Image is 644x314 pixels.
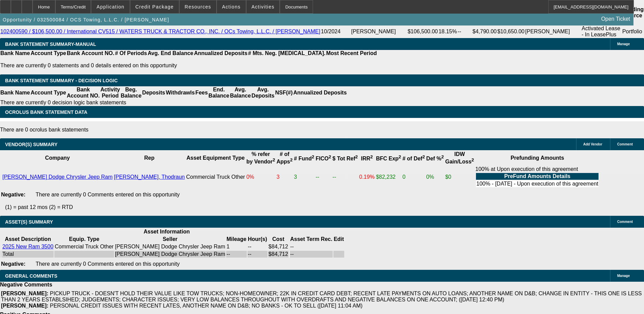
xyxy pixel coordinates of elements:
td: [PERSON_NAME] Dodge Chrysler Jeep Ram [115,251,226,258]
span: BANK STATEMENT SUMMARY-MANUAL [5,41,96,47]
td: $4,790.00 [472,25,497,38]
b: # Fund [294,156,314,161]
td: [PERSON_NAME] [351,25,407,38]
span: There are currently 0 Comments entered on this opportunity [36,192,180,197]
a: Open Ticket [599,13,633,25]
td: Commercial Truck Other [186,166,245,188]
sup: 2 [355,154,358,159]
td: Commercial Truck Other [54,243,114,250]
button: Actions [217,0,246,13]
sup: 2 [329,154,331,159]
td: $84,712 [268,251,289,258]
b: # of Apps [276,151,292,164]
td: Portfolio [622,25,644,38]
b: Prefunding Amounts [511,155,564,161]
button: Application [91,0,129,13]
th: Avg. Balance [229,86,251,99]
span: GENERAL COMMENTS [5,273,57,279]
a: 102400590 / $106,500.00 / International CV515 / WATERS TRUCK & TRACTOR CO., INC. / OCs Towing, L.... [0,29,320,34]
a: [PERSON_NAME] Dodge Chrysler Jeep Ram [2,174,113,180]
span: Comment [617,142,633,146]
td: [PERSON_NAME] Dodge Chrysler Jeep Ram [115,243,226,250]
th: Activity Period [100,86,121,99]
span: Actions [222,4,241,10]
b: Asset Description [5,236,51,242]
td: 0.19% [359,166,375,188]
td: -- [332,166,358,188]
b: $ Tot Ref [332,156,358,161]
td: -- [290,243,333,250]
b: IDW Gain/Loss [445,151,474,164]
span: Add Vendor [583,142,602,146]
b: Seller [163,236,178,242]
td: -- [315,166,332,188]
td: 0% [426,166,444,188]
b: Negative: [1,192,25,197]
th: End. Balance [208,86,229,99]
span: Bank Statement Summary - Decision Logic [5,78,118,83]
b: Def % [426,156,444,161]
th: Equip. Type [54,236,114,243]
a: [PERSON_NAME], Thodraun [114,174,185,180]
span: Activities [252,4,275,10]
th: Annualized Deposits [293,86,347,99]
th: Bank Account NO. [67,86,100,99]
td: -- [247,243,268,250]
th: Avg. Deposits [251,86,275,99]
b: Negative: [1,261,25,267]
button: Activities [246,0,280,13]
b: Hour(s) [248,236,267,242]
span: Manage [617,42,630,46]
td: 3 [276,166,293,188]
b: Rep [144,155,154,161]
p: (1) = past 12 mos (2) = RTD [5,204,644,210]
td: 100% - [DATE] - Upon execution of this agreement [476,180,599,187]
span: ASSET(S) SUMMARY [5,219,53,225]
th: # Of Periods [115,50,147,57]
button: Resources [180,0,216,13]
div: 100% at Upon execution of this agreement [475,166,599,188]
sup: 2 [422,154,425,159]
sup: 2 [472,157,474,162]
td: Activated Lease - In LeasePlus [581,25,622,38]
span: VENDOR(S) SUMMARY [5,142,57,147]
sup: 2 [370,154,373,159]
b: BFC Exp [376,156,401,161]
th: Annualized Deposits [194,50,247,57]
button: Credit Package [130,0,179,13]
sup: 2 [312,154,314,159]
b: % refer by Vendor [246,151,275,164]
b: FICO [316,156,331,161]
th: Account Type [30,86,67,99]
b: # of Def [402,156,425,161]
span: Resources [185,4,211,10]
td: [PERSON_NAME] [525,25,581,38]
th: # Mts. Neg. [MEDICAL_DATA]. [248,50,326,57]
th: NSF(#) [275,86,293,99]
span: Application [96,4,124,10]
td: $84,712 [268,243,289,250]
sup: 2 [273,157,275,162]
sup: 2 [441,154,444,159]
span: Credit Package [135,4,174,10]
td: -- [290,251,333,258]
td: 0 [402,166,425,188]
span: There are currently 0 Comments entered on this opportunity [36,261,180,267]
b: Cost [272,236,284,242]
a: 2025 New Ram 3500 [2,244,53,249]
td: $82,232 [375,166,401,188]
td: $10,650.00 [497,25,525,38]
th: Fees [195,86,208,99]
span: Manage [617,274,630,278]
span: OCROLUS BANK STATEMENT DATA [5,109,87,115]
span: Comment [617,220,633,224]
th: Avg. End Balance [147,50,194,57]
b: Asset Equipment Type [186,155,244,161]
td: $0 [445,166,474,188]
span: PERSONAL CREDIT ISSUES WITH RECENT LATES, ANOTHER NAME ON D&B; NO BANKS - OK TO SELL ([DATE] 11:0... [50,303,363,309]
td: 1 [226,243,247,250]
th: Bank Account NO. [67,50,115,57]
td: 10/2024 [320,25,351,38]
td: -- [247,251,268,258]
th: Deposits [142,86,166,99]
